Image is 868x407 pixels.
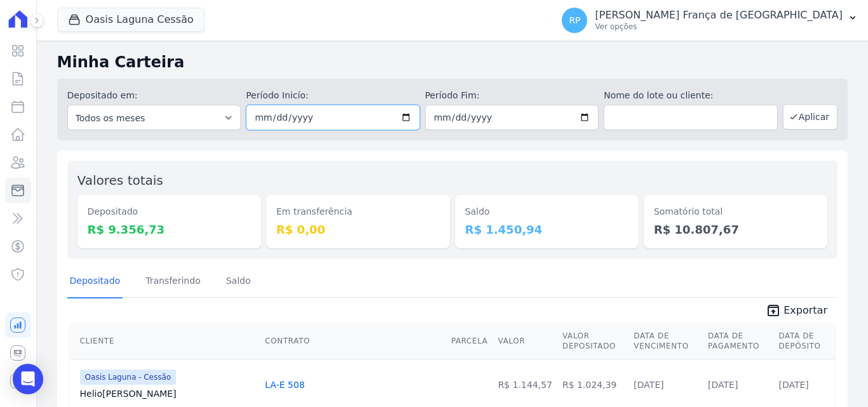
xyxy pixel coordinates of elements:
[773,323,835,359] th: Data de Depósito
[80,387,255,400] a: Helio[PERSON_NAME]
[708,380,738,390] a: [DATE]
[628,323,703,359] th: Data de Vencimento
[654,205,817,218] dt: Somatório total
[756,303,837,321] a: unarchive Exportar
[78,173,163,188] label: Valores totais
[569,16,580,25] span: RP
[604,89,778,102] label: Nome do lote ou cliente:
[224,265,254,298] a: Saldo
[143,265,203,298] a: Transferindo
[67,265,123,298] a: Depositado
[552,3,868,38] button: RP [PERSON_NAME] França de [GEOGRAPHIC_DATA] Ver opções
[465,205,628,218] dt: Saldo
[465,221,628,238] dd: R$ 1.450,94
[778,380,808,390] a: [DATE]
[595,22,843,32] p: Ver opções
[783,303,827,318] span: Exportar
[57,51,848,74] h2: Minha Carteira
[70,323,260,359] th: Cliente
[246,89,420,102] label: Período Inicío:
[57,8,205,32] button: Oasis Laguna Cessão
[88,221,251,238] dd: R$ 9.356,73
[634,380,663,390] a: [DATE]
[654,221,817,238] dd: R$ 10.807,67
[766,303,781,318] i: unarchive
[67,90,138,100] label: Depositado em:
[80,370,177,385] span: Oasis Laguna - Cessão
[557,323,628,359] th: Valor Depositado
[265,380,304,390] a: LA-E 508
[88,205,251,218] dt: Depositado
[493,323,557,359] th: Valor
[276,205,440,218] dt: Em transferência
[13,364,43,394] div: Open Intercom Messenger
[446,323,493,359] th: Parcela
[425,89,599,102] label: Período Fim:
[276,221,440,238] dd: R$ 0,00
[783,104,837,130] button: Aplicar
[703,323,773,359] th: Data de Pagamento
[260,323,446,359] th: Contrato
[595,9,843,22] p: [PERSON_NAME] França de [GEOGRAPHIC_DATA]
